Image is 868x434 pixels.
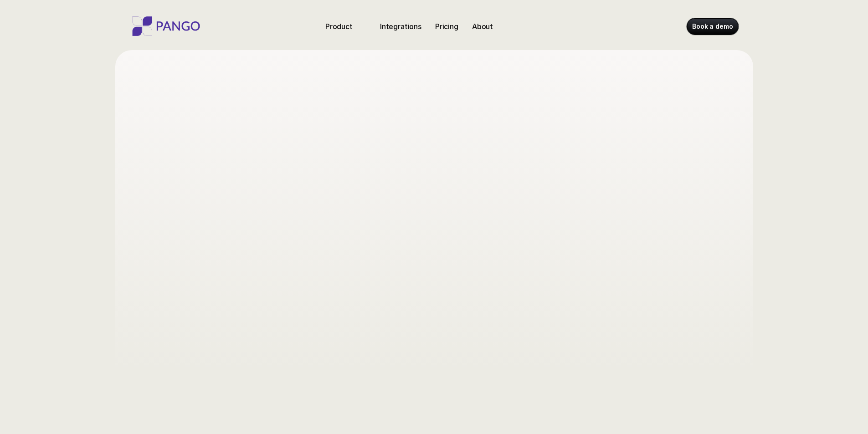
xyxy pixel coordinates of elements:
a: Pricing [431,19,462,34]
p: About [472,21,493,32]
a: Book a demo [687,18,738,35]
img: Back Arrow [499,194,513,208]
p: Pricing [435,21,458,32]
button: Next [676,194,689,208]
p: Product [325,21,353,32]
button: Previous [499,194,513,208]
p: Book a demo [692,22,733,31]
a: About [468,19,497,34]
img: Next Arrow [676,194,689,208]
p: Integrations [380,21,421,32]
a: Integrations [376,19,425,34]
